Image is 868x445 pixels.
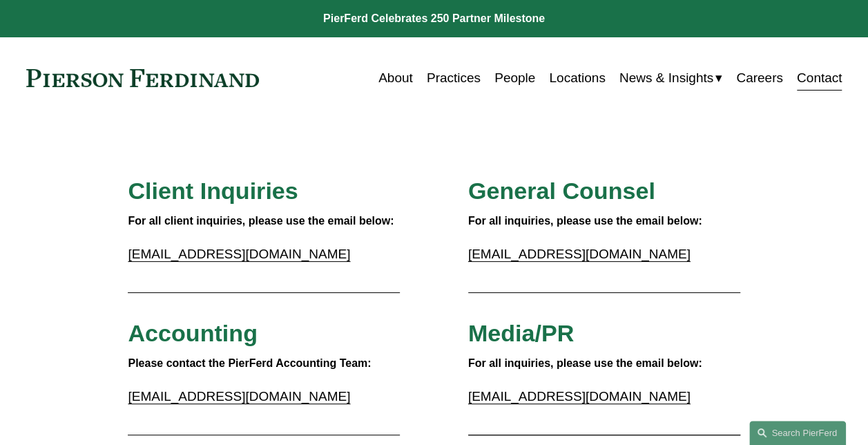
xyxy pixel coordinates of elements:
a: [EMAIL_ADDRESS][DOMAIN_NAME] [468,247,691,261]
span: Client Inquiries [128,178,298,204]
a: [EMAIL_ADDRESS][DOMAIN_NAME] [128,389,350,404]
strong: For all inquiries, please use the email below: [468,357,702,369]
span: General Counsel [468,178,655,204]
a: [EMAIL_ADDRESS][DOMAIN_NAME] [128,247,350,261]
a: Locations [549,65,605,91]
strong: Please contact the PierFerd Accounting Team: [128,357,371,369]
strong: For all inquiries, please use the email below: [468,215,702,227]
a: Search this site [749,421,846,445]
strong: For all client inquiries, please use the email below: [128,215,394,227]
span: Media/PR [468,320,574,346]
a: Contact [797,65,842,91]
a: [EMAIL_ADDRESS][DOMAIN_NAME] [468,389,691,404]
a: People [494,65,535,91]
a: About [378,65,413,91]
a: folder dropdown [619,65,722,91]
span: Accounting [128,320,258,346]
a: Careers [736,65,783,91]
a: Practices [427,65,481,91]
span: News & Insights [619,66,713,90]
